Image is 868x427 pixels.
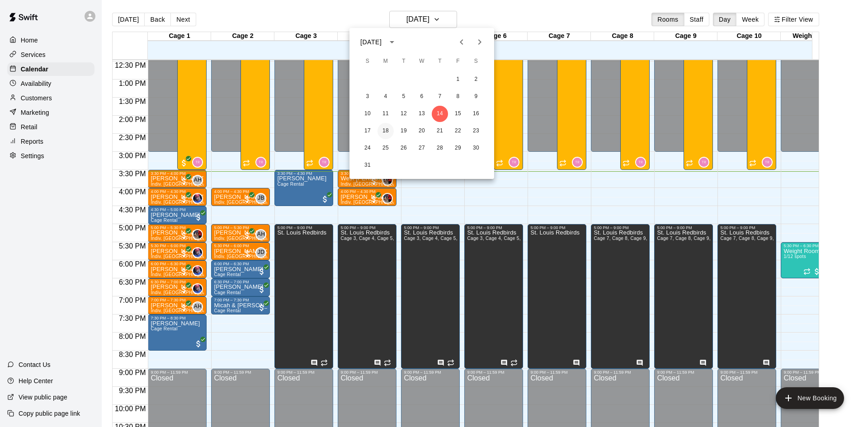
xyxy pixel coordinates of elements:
[396,89,412,105] button: 5
[450,140,466,156] button: 29
[450,106,466,122] button: 15
[450,123,466,139] button: 22
[432,123,448,139] button: 21
[377,140,394,156] button: 25
[359,140,376,156] button: 24
[468,106,484,122] button: 16
[432,106,448,122] button: 14
[414,140,430,156] button: 27
[414,123,430,139] button: 20
[432,89,448,105] button: 7
[396,52,412,70] span: Tuesday
[360,38,382,47] div: [DATE]
[450,89,466,105] button: 8
[468,89,484,105] button: 9
[468,140,484,156] button: 30
[432,140,448,156] button: 28
[432,52,448,70] span: Thursday
[414,106,430,122] button: 13
[468,123,484,139] button: 23
[377,123,394,139] button: 18
[396,123,412,139] button: 19
[396,106,412,122] button: 12
[359,123,376,139] button: 17
[468,52,484,70] span: Saturday
[359,89,376,105] button: 3
[377,52,394,70] span: Monday
[450,71,466,88] button: 1
[396,140,412,156] button: 26
[384,34,400,50] button: calendar view is open, switch to year view
[377,89,394,105] button: 4
[359,52,376,70] span: Sunday
[450,52,466,70] span: Friday
[359,157,376,174] button: 31
[414,52,430,70] span: Wednesday
[414,89,430,105] button: 6
[453,33,471,51] button: Previous month
[471,33,489,51] button: Next month
[359,106,376,122] button: 10
[377,106,394,122] button: 11
[468,71,484,88] button: 2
